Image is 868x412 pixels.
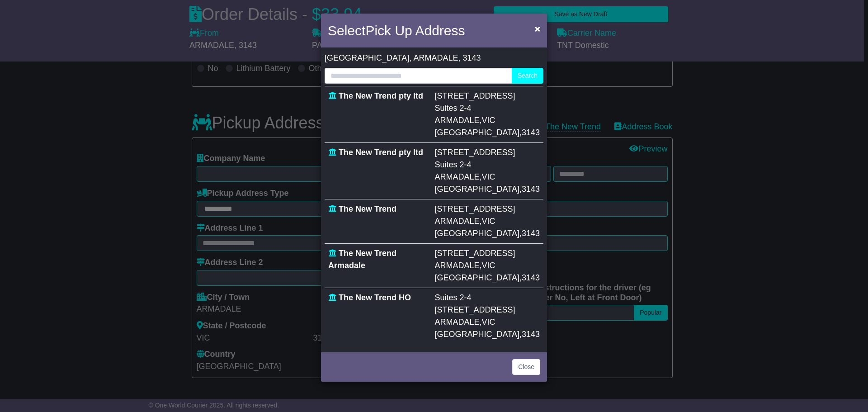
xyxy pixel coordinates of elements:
span: The New Trend pty ltd [339,148,423,157]
span: 3143 [522,185,540,194]
span: [STREET_ADDRESS] [435,249,515,258]
span: [GEOGRAPHIC_DATA] [435,330,519,339]
span: The New Trend Armadale [328,249,396,270]
span: VIC [482,116,495,125]
span: [STREET_ADDRESS] [435,91,515,100]
td: , , [431,243,543,288]
h4: Select [328,20,465,41]
span: VIC [482,172,495,181]
span: Suites 2-4 [435,104,472,113]
span: [STREET_ADDRESS] [435,204,515,213]
td: , , [431,86,543,142]
span: , 3143 [458,53,481,63]
span: , ARMADALE [409,53,458,63]
span: 3143 [522,229,540,238]
button: Close [530,19,545,38]
button: Close [512,359,540,375]
span: ARMADALE [435,317,480,327]
span: [STREET_ADDRESS] [435,148,515,157]
td: , , [431,199,543,243]
span: Pick Up [365,23,412,38]
span: 3143 [522,128,540,137]
span: [GEOGRAPHIC_DATA] [435,229,519,238]
button: Search [512,68,543,84]
span: [STREET_ADDRESS] [435,305,515,314]
span: The New Trend pty ltd [339,91,423,100]
span: Address [415,23,465,38]
span: ARMADALE [435,217,480,226]
span: The New Trend HO [339,293,411,302]
span: [GEOGRAPHIC_DATA] [435,185,519,194]
span: [GEOGRAPHIC_DATA] [325,53,409,63]
span: ARMADALE [435,172,480,181]
span: ARMADALE [435,261,480,270]
span: ARMADALE [435,116,480,125]
span: VIC [482,217,495,226]
span: [GEOGRAPHIC_DATA] [435,273,519,282]
span: [GEOGRAPHIC_DATA] [435,128,519,137]
span: The New Trend [339,204,396,213]
td: , , [431,288,543,344]
span: 3143 [522,330,540,339]
span: VIC [482,317,495,327]
span: Suites 2-4 [435,160,472,169]
span: × [535,24,540,34]
span: 3143 [522,273,540,282]
span: Suites 2-4 [435,293,472,302]
td: , , [431,142,543,199]
span: VIC [482,261,495,270]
